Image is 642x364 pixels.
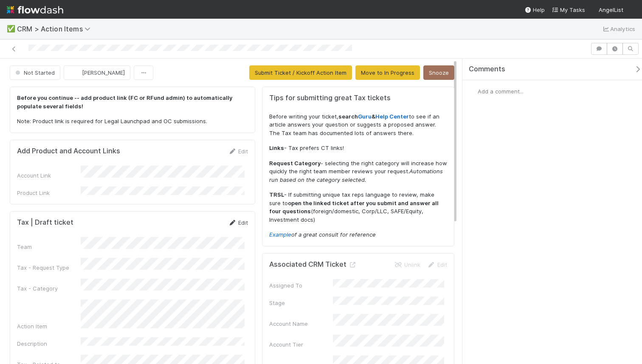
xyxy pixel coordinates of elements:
[269,260,357,269] h5: Associated CRM Ticket
[269,340,333,349] div: Account Tier
[10,65,60,80] button: Not Started
[17,218,73,227] h5: Tax | Draft ticket
[269,231,376,238] em: of a great consult for reference
[71,68,79,77] img: avatar_0a9e60f7-03da-485c-bb15-a40c44fcec20.png
[17,243,81,251] div: Team
[269,168,443,183] em: Automations run based on the category selected.
[599,6,623,13] span: AngelList
[355,65,420,80] button: Move to In Progress
[17,263,81,272] div: Tax - Request Type
[269,160,321,166] strong: Request Category
[17,339,81,348] div: Description
[423,65,454,80] button: Snooze
[394,261,420,268] a: Unlink
[269,299,333,307] div: Stage
[552,6,585,13] span: My Tasks
[269,191,447,224] p: - If submitting unique tax reps language to review, make sure to (foreign/domestic, Corp/LLC, SAF...
[17,25,95,33] span: CRM > Action Items
[17,147,120,155] h5: Add Product and Account Links
[17,284,81,293] div: Tax - Category
[17,117,248,126] p: Note: Product link is required for Legal Launchpad and OC submissions.
[17,94,232,110] strong: Before you continue -- add product link (FC or RFund admin) to automatically populate several fie...
[478,88,524,95] span: Add a comment...
[7,25,15,32] span: ✅
[269,144,284,151] strong: Links
[627,6,635,14] img: avatar_0a9e60f7-03da-485c-bb15-a40c44fcec20.png
[375,113,409,120] a: Help Center
[14,69,55,76] span: Not Started
[358,113,372,120] a: Guru
[269,191,284,198] strong: TRSL
[17,171,81,180] div: Account Link
[64,65,130,80] button: [PERSON_NAME]
[469,87,478,96] img: avatar_0a9e60f7-03da-485c-bb15-a40c44fcec20.png
[338,113,409,120] strong: search &
[469,65,505,73] span: Comments
[269,144,447,152] p: - Tax prefers CT links!
[228,219,248,226] a: Edit
[602,24,635,34] a: Analytics
[269,159,447,184] p: - selecting the right category will increase how quickly the right team member reviews your request.
[249,65,352,80] button: Submit Ticket / Kickoff Action Item
[269,200,439,215] strong: open the linked ticket after you submit and answer all four questions
[269,319,333,328] div: Account Name
[269,113,447,138] p: Before writing your ticket, to see if an article answers your question or suggests a proposed ans...
[17,189,81,197] div: Product Link
[82,69,125,76] span: [PERSON_NAME]
[17,322,81,330] div: Action Item
[552,6,585,14] a: My Tasks
[269,94,447,102] h5: Tips for submitting great Tax tickets
[228,148,248,155] a: Edit
[524,6,545,14] div: Help
[427,261,447,268] a: Edit
[269,231,291,238] a: Example
[7,3,63,17] img: logo-inverted-e16ddd16eac7371096b0.svg
[269,281,333,290] div: Assigned To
